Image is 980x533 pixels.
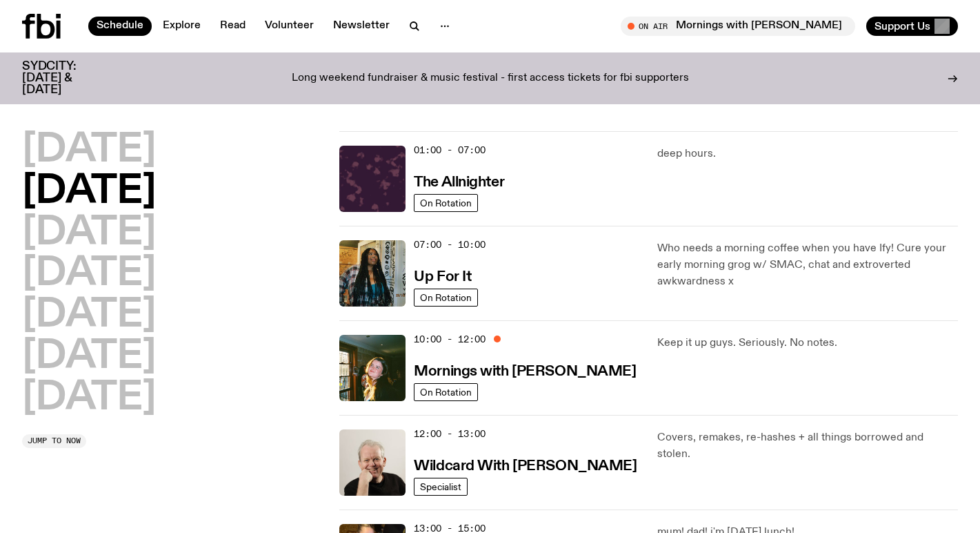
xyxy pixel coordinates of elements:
a: The Allnighter [414,173,504,190]
a: Wildcard With [PERSON_NAME] [414,456,637,474]
span: 07:00 - 10:00 [414,238,486,251]
span: Support Us [874,20,930,32]
span: 12:00 - 13:00 [414,427,486,440]
a: On Rotation [414,383,478,401]
span: 10:00 - 12:00 [414,333,486,346]
a: Newsletter [325,17,398,36]
button: [DATE] [22,214,156,253]
h3: SYDCITY: [DATE] & [DATE] [22,61,110,96]
span: Specialist [420,481,461,492]
button: [DATE] [22,338,156,376]
button: [DATE] [22,379,156,418]
a: On Rotation [414,194,478,212]
p: deep hours. [657,146,958,162]
button: Support Us [866,17,958,36]
a: Schedule [88,17,152,36]
a: On Rotation [414,289,478,307]
span: On Rotation [420,292,472,302]
a: Specialist [414,478,468,496]
p: Covers, remakes, re-hashes + all things borrowed and stolen. [657,429,958,463]
button: [DATE] [22,131,156,170]
img: Stuart is smiling charmingly, wearing a black t-shirt against a stark white background. [339,429,406,496]
h3: Wildcard With [PERSON_NAME] [414,459,637,474]
button: On AirMornings with [PERSON_NAME] // INTERVIEW WITH [PERSON_NAME] [621,17,855,36]
span: 01:00 - 07:00 [414,144,486,157]
img: Ify - a Brown Skin girl with black braided twists, looking up to the side with her tongue stickin... [339,240,406,307]
span: On Rotation [420,197,472,208]
p: Who needs a morning coffee when you have Ify! Cure your early morning grog w/ SMAC, chat and extr... [657,240,958,290]
button: [DATE] [22,173,156,211]
a: Volunteer [257,17,322,36]
button: [DATE] [22,296,156,335]
span: Jump to now [28,437,81,445]
button: Jump to now [22,434,86,448]
a: Up For It [414,267,471,284]
p: Keep it up guys. Seriously. No notes. [657,335,958,351]
a: Mornings with [PERSON_NAME] [414,362,636,379]
a: Explore [154,17,209,36]
button: [DATE] [22,255,156,293]
h3: The Allnighter [414,175,504,190]
span: On Rotation [420,387,472,397]
a: Read [212,17,254,36]
p: Long weekend fundraiser & music festival - first access tickets for fbi supporters [292,72,689,85]
h3: Up For It [414,270,471,284]
img: Freya smiles coyly as she poses for the image. [339,335,406,401]
h3: Mornings with [PERSON_NAME] [414,365,636,379]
